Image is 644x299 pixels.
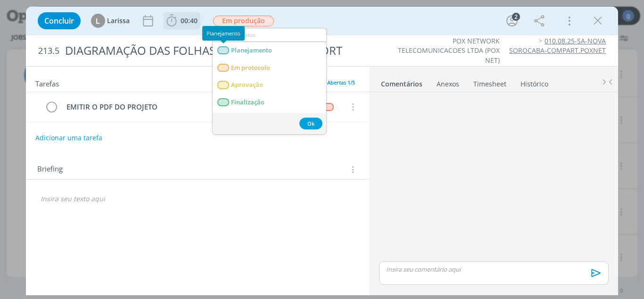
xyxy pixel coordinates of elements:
[509,36,606,55] a: 010.08.25-SA-NOVA SOROCABA-COMPART.POXNET
[512,13,520,21] div: 2
[202,26,245,41] div: Planejamento
[61,39,365,62] div: DIAGRAMAÇÃO DAS FOLHAS / PRANCHA / VIEWPORT
[44,17,74,25] span: Concluir
[231,47,272,54] span: Planejamento
[35,77,59,88] span: Tarefas
[37,163,63,176] span: Briefing
[38,12,81,29] button: Concluir
[63,101,267,113] div: EMITIR O PDF DO PROJETO
[212,28,327,135] ul: Em produção
[231,64,270,72] span: Em protocolo
[26,7,619,295] div: dialog
[107,17,130,24] span: Larissa
[35,129,103,146] button: Adicionar uma tarefa
[231,81,263,89] span: Aprovação
[380,75,423,89] a: Comentários
[520,75,549,89] a: Histórico
[38,46,59,56] span: 213.5
[213,16,274,26] span: Em produção
[437,79,459,89] div: Anexos
[91,14,130,28] button: LLarissa
[398,36,500,65] a: POX NETWORK TELECOMUNICACOES LTDA (POX NET)
[164,13,200,28] button: 00:40
[327,79,355,86] span: Abertas 1/5
[91,14,105,28] div: L
[231,99,264,106] span: Finalização
[504,13,520,28] button: 2
[213,15,274,27] button: Em produção
[473,75,507,89] a: Timesheet
[299,118,322,129] button: Ok
[213,28,326,42] input: Buscar status
[181,16,198,25] span: 00:40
